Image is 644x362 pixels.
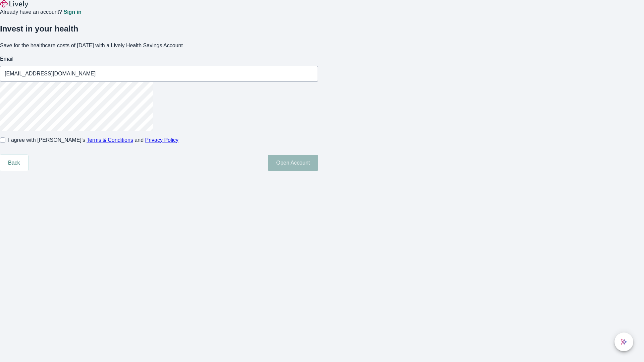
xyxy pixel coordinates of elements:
[8,136,178,144] span: I agree with [PERSON_NAME]’s and
[63,9,81,15] a: Sign in
[145,137,179,143] a: Privacy Policy
[621,339,627,345] svg: Lively AI Assistant
[87,137,133,143] a: Terms & Conditions
[614,333,633,351] button: chat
